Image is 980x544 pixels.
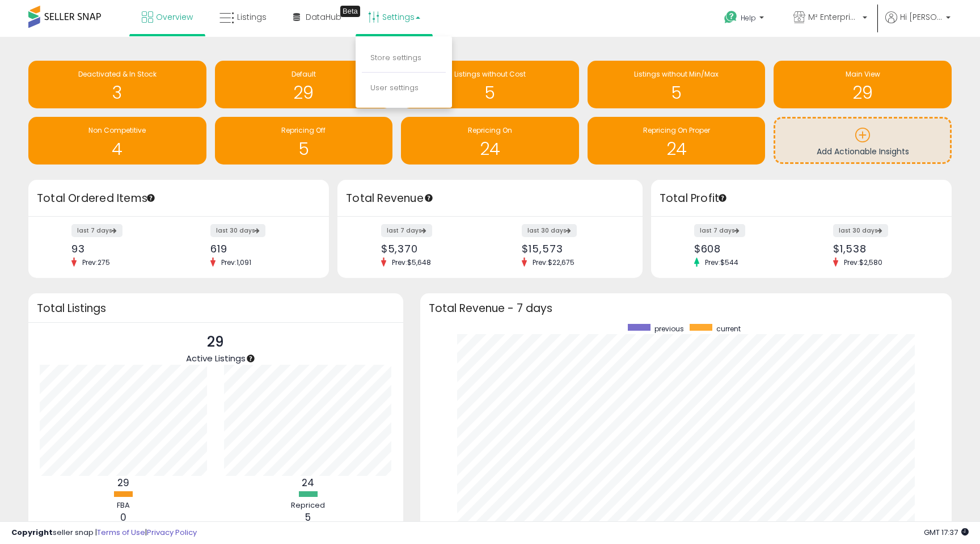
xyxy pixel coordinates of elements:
span: Listings without Min/Max [634,69,719,79]
label: last 30 days [210,224,265,237]
div: FBA [90,500,158,511]
a: Listings without Cost 5 [401,61,579,108]
span: Deactivated & In Stock [78,69,157,79]
span: Overview [156,11,193,23]
h1: 4 [34,140,201,158]
span: Default [292,69,316,79]
a: Default 29 [215,61,393,108]
h1: 29 [221,83,387,102]
div: seller snap | | [11,528,197,538]
h1: 24 [593,140,760,158]
span: Listings [237,11,267,23]
h3: Total Revenue [346,191,634,206]
a: Repricing On 24 [401,117,579,165]
span: M² Enterprises [808,11,859,23]
a: Help [715,2,775,37]
span: Active Listings [186,352,246,364]
span: Prev: $544 [699,258,744,267]
a: Store settings [370,52,421,63]
label: last 7 days [694,224,745,237]
h3: Total Profit [660,191,943,206]
h1: 5 [407,83,573,102]
i: Get Help [724,10,738,24]
a: Terms of Use [97,527,145,538]
b: 29 [117,476,129,490]
strong: Copyright [11,527,53,538]
span: Listings without Cost [454,69,526,79]
span: Repricing Off [281,125,326,135]
div: $15,573 [522,243,622,255]
span: previous [654,324,684,334]
span: Add Actionable Insights [817,146,909,157]
a: Privacy Policy [147,527,197,538]
div: $5,370 [381,243,481,255]
a: Listings without Min/Max 5 [588,61,766,108]
span: Repricing On Proper [643,125,710,135]
h1: 3 [34,83,201,102]
span: Prev: $22,675 [527,258,580,267]
span: current [716,324,741,334]
a: User settings [370,82,419,93]
label: last 30 days [522,224,577,237]
b: 5 [305,511,311,524]
span: DataHub [306,11,341,23]
div: Repriced [274,500,342,511]
a: Deactivated & In Stock 3 [28,61,206,108]
label: last 7 days [71,224,122,237]
span: Hi [PERSON_NAME] [900,11,943,23]
span: 2025-10-9 17:37 GMT [924,527,969,538]
div: 619 [210,243,309,255]
div: $608 [694,243,793,255]
a: Main View 29 [774,61,952,108]
label: last 7 days [381,224,432,237]
span: Prev: 275 [77,258,116,267]
span: Help [741,13,756,23]
h1: 24 [407,140,573,158]
p: 29 [186,331,246,353]
div: Tooltip anchor [340,6,360,17]
span: Main View [846,69,880,79]
b: 24 [302,476,314,490]
div: Tooltip anchor [717,193,728,203]
div: 93 [71,243,170,255]
div: $1,538 [833,243,932,255]
span: Prev: $5,648 [386,258,437,267]
a: Non Competitive 4 [28,117,206,165]
span: Prev: $2,580 [838,258,888,267]
div: Tooltip anchor [146,193,156,203]
a: Hi [PERSON_NAME] [885,11,951,37]
b: 0 [120,511,126,524]
label: last 30 days [833,224,888,237]
a: Repricing Off 5 [215,117,393,165]
div: Tooltip anchor [246,353,256,364]
div: Tooltip anchor [424,193,434,203]
h1: 5 [221,140,387,158]
a: Add Actionable Insights [775,119,950,162]
a: Repricing On Proper 24 [588,117,766,165]
span: Non Competitive [88,125,146,135]
h3: Total Listings [37,304,395,313]
h3: Total Revenue - 7 days [429,304,943,313]
h3: Total Ordered Items [37,191,320,206]
h1: 29 [779,83,946,102]
span: Prev: 1,091 [216,258,257,267]
h1: 5 [593,83,760,102]
span: Repricing On [468,125,512,135]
